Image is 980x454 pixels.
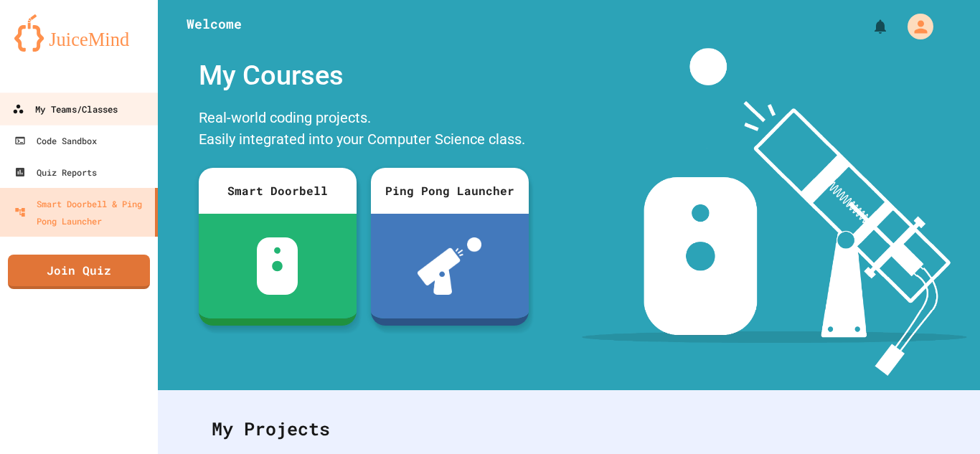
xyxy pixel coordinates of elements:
[12,100,118,118] div: My Teams/Classes
[14,195,149,230] div: Smart Doorbell & Ping Pong Launcher
[14,164,97,181] div: Quiz Reports
[582,48,966,376] img: banner-image-my-projects.png
[192,103,536,157] div: Real-world coding projects. Easily integrated into your Computer Science class.
[199,168,357,214] div: Smart Doorbell
[14,14,143,52] img: logo-orange.svg
[192,48,536,103] div: My Courses
[845,14,892,39] div: My Notifications
[8,255,150,289] a: Join Quiz
[257,237,298,295] img: sdb-white.svg
[371,168,529,214] div: Ping Pong Launcher
[14,132,97,149] div: Code Sandbox
[892,10,937,43] div: My Account
[418,237,481,295] img: ppl-with-ball.png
